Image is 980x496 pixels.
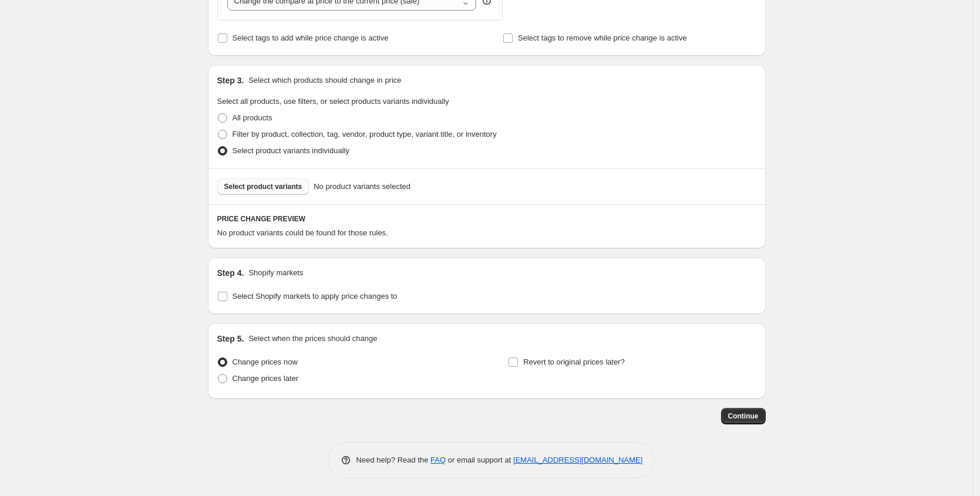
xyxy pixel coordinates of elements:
[513,455,642,464] a: [EMAIL_ADDRESS][DOMAIN_NAME]
[217,75,244,86] h2: Step 3.
[721,408,766,424] button: Continue
[233,357,298,366] span: Change prices now
[314,181,410,193] span: No product variants selected
[233,374,299,383] span: Change prices later
[446,455,513,464] span: or email support at
[248,75,401,86] p: Select which products should change in price
[217,214,756,224] h6: PRICE CHANGE PREVIEW
[233,33,389,42] span: Select tags to add while price change is active
[233,146,349,155] span: Select product variants individually
[233,113,272,122] span: All products
[518,33,687,42] span: Select tags to remove while price change is active
[430,455,446,464] a: FAQ
[728,411,759,421] span: Continue
[523,357,625,366] span: Revert to original prices later?
[233,292,398,301] span: Select Shopify markets to apply price changes to
[217,178,309,195] button: Select product variants
[248,333,377,345] p: Select when the prices should change
[217,333,244,345] h2: Step 5.
[217,267,244,279] h2: Step 4.
[248,267,303,279] p: Shopify markets
[224,182,302,191] span: Select product variants
[217,228,388,237] span: No product variants could be found for those rules.
[356,455,431,464] span: Need help? Read the
[217,97,449,106] span: Select all products, use filters, or select products variants individually
[233,130,497,139] span: Filter by product, collection, tag, vendor, product type, variant title, or inventory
